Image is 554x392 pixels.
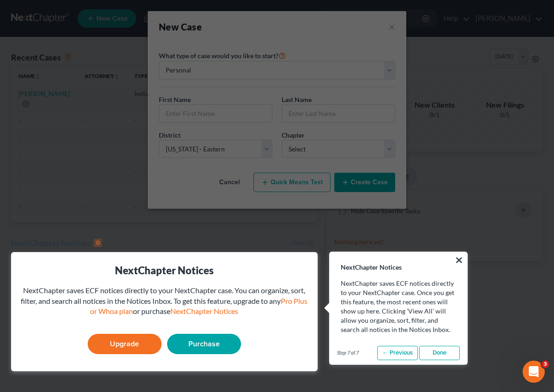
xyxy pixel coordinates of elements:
span: 3 [542,361,549,368]
iframe: Intercom live chat [523,361,545,383]
a: NextChapter Notices [170,307,238,315]
a: Done [419,346,460,361]
a: Upgrade [88,334,162,354]
a: Purchase [167,334,241,354]
div: NextChapter Notices [18,263,310,277]
div: 0 [94,239,102,247]
span: Step 7 of 7 [337,349,359,356]
div: NextChapter Notices [11,237,102,248]
a: ← Previous [377,346,418,361]
p: NextChapter saves ECF notices directly to your NextChapter case. Once you get this feature, the m... [341,279,456,334]
button: × [455,253,464,267]
div: NextChapter saves ECF notices directly to your NextChapter case. You can organize, sort, filter, ... [18,285,310,317]
h3: NextChapter Notices [330,252,467,271]
a: View All [291,240,314,247]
